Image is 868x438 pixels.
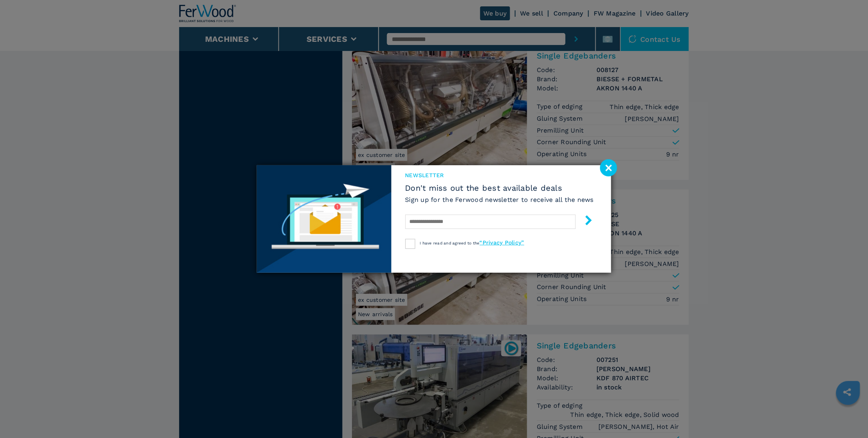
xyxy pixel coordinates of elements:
[405,183,594,193] span: Don't miss out the best available deals
[576,212,594,231] button: submit-button
[257,165,391,273] img: Newsletter image
[405,171,594,179] span: newsletter
[420,241,524,245] span: I have read and agreed to the
[480,239,524,246] a: “Privacy Policy”
[405,195,594,204] h6: Sign up for the Ferwood newsletter to receive all the news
